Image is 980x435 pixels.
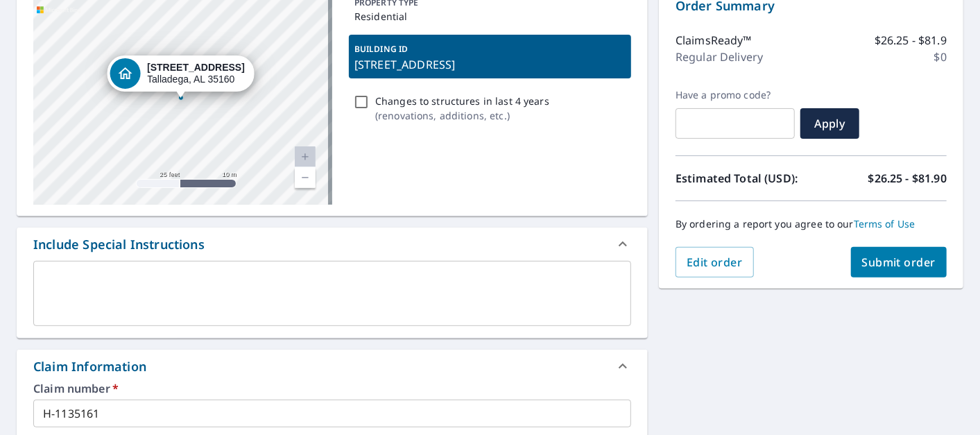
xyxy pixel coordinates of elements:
p: $26.25 - $81.9 [875,32,947,49]
span: Submit order [862,255,936,270]
p: Estimated Total (USD): [676,170,811,187]
button: Apply [800,108,859,139]
p: Changes to structures in last 4 years [375,94,549,108]
span: Edit order [687,255,743,270]
span: Apply [811,116,848,131]
p: Residential [354,9,626,24]
p: [STREET_ADDRESS] [354,56,626,73]
p: Regular Delivery [676,49,763,65]
p: $26.25 - $81.90 [868,170,947,187]
strong: [STREET_ADDRESS] [147,62,245,73]
p: ClaimsReady™ [676,32,752,49]
a: Terms of Use [854,217,915,230]
label: Have a promo code? [676,89,795,101]
a: Current Level 20, Zoom In Disabled [295,146,316,167]
a: Current Level 20, Zoom Out [295,167,316,188]
p: By ordering a report you agree to our [676,218,947,230]
button: Edit order [676,247,754,278]
div: Include Special Instructions [33,235,205,254]
div: Dropped pin, building 1, Residential property, 1018 Dellwood Dr Talladega, AL 35160 [107,56,255,99]
p: $0 [934,49,947,65]
label: Claim number [33,383,631,394]
div: Talladega, AL 35160 [147,62,245,85]
div: Claim Information [17,350,648,383]
div: Claim Information [33,357,146,376]
div: Include Special Instructions [17,228,648,261]
p: ( renovations, additions, etc. ) [375,108,549,123]
button: Submit order [851,247,947,278]
p: BUILDING ID [354,43,408,55]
